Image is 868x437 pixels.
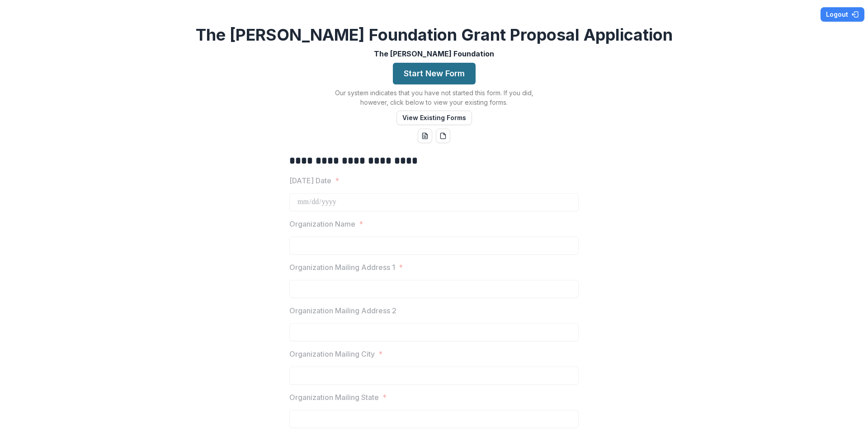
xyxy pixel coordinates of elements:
p: Organization Mailing State [289,392,379,403]
p: Organization Mailing Address 2 [289,305,396,316]
button: Logout [821,7,864,22]
button: word-download [418,129,432,143]
p: [DATE] Date [289,175,331,186]
p: The [PERSON_NAME] Foundation [374,48,494,59]
button: Start New Form [393,63,476,84]
p: Organization Mailing Address 1 [289,262,395,273]
button: pdf-download [436,129,450,143]
h2: The [PERSON_NAME] Foundation Grant Proposal Application [196,25,673,45]
p: Organization Mailing City [289,349,375,359]
button: View Existing Forms [396,111,472,125]
p: Organization Name [289,218,355,229]
p: Our system indicates that you have not started this form. If you did, however, click below to vie... [321,88,547,107]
